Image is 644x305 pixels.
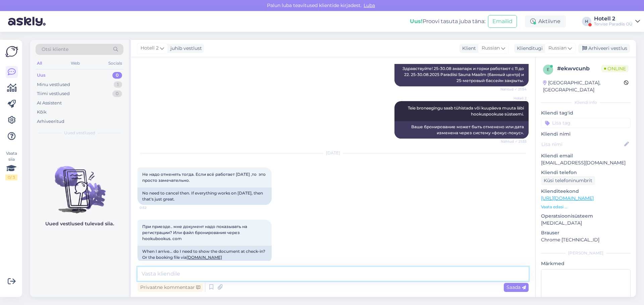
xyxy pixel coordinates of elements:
[525,15,566,27] div: Aktiivne
[594,16,633,21] div: Hotell 2
[541,169,631,176] p: Kliendi telefon
[541,236,631,243] p: Chrome [TECHNICAL_ID]
[114,81,122,88] div: 1
[37,100,62,106] div: AI Assistent
[543,79,624,93] div: [GEOGRAPHIC_DATA], [GEOGRAPHIC_DATA]
[541,260,631,267] p: Märkmed
[30,154,129,214] img: No chats
[541,250,631,256] div: [PERSON_NAME]
[460,45,476,52] div: Klient
[541,176,595,185] div: Küsi telefoninumbrit
[36,59,43,68] div: All
[601,65,629,72] span: Online
[548,45,567,52] span: Russian
[594,21,633,27] div: Tervise Paradiis OÜ
[138,283,203,292] div: Privaatne kommentaar
[37,118,64,125] div: Arhiveeritud
[37,90,70,97] div: Tiimi vestlused
[488,15,517,28] button: Emailid
[37,109,47,116] div: Kõik
[64,130,95,136] span: Uued vestlused
[541,109,631,117] p: Kliendi tag'id
[112,72,122,79] div: 0
[141,45,159,52] span: Hotell 2
[506,284,526,290] span: Saada
[582,17,591,26] div: H
[410,18,423,24] b: Uus!
[514,45,543,52] div: Klienditugi
[501,96,527,101] span: Hotell 2
[501,139,527,144] span: Nähtud ✓ 21:55
[142,172,267,183] span: Не надо отменять тогда. Если всё работает [DATE] ,то это просто замечательно.
[482,45,500,52] span: Russian
[394,63,529,86] div: Здравствуйте! 25-30.08 аквапарк и горки работают с 11 до 22. 25-30.08.2025 Paradiisi Sauna Maailm...
[142,224,248,241] span: При приезде.. мне документ надо показывать на регистрации? Или файл бронирования через hookubooku...
[168,45,202,52] div: juhib vestlust
[138,150,529,156] div: [DATE]
[541,131,631,138] p: Kliendi nimi
[500,87,527,92] span: Nähtud ✓ 21:54
[37,72,46,79] div: Uus
[410,17,485,25] div: Proovi tasuta juba täna:
[5,45,18,58] img: Askly Logo
[138,187,272,205] div: No need to cancel then. If everything works on [DATE], then that's just great.
[541,229,631,236] p: Brauser
[541,159,631,166] p: [EMAIL_ADDRESS][DOMAIN_NAME]
[541,99,631,105] div: Kliendi info
[541,195,594,201] a: [URL][DOMAIN_NAME]
[45,220,114,227] p: Uued vestlused tulevad siia.
[42,46,68,53] span: Otsi kliente
[138,246,272,263] div: When I arrive... do I need to show the document at check-in? Or the booking file via
[541,213,631,220] p: Operatsioonisüsteem
[5,150,17,180] div: Vaata siia
[408,105,525,117] span: Teie broneegingu saab tühistada või kuupäeva muuta läbi hookuspookuse süsteemi.
[107,59,123,68] div: Socials
[186,255,222,260] a: [DOMAIN_NAME]
[37,81,70,88] div: Minu vestlused
[594,16,640,27] a: Hotell 2Tervise Paradiis OÜ
[112,90,122,97] div: 0
[547,67,549,72] span: e
[578,44,630,53] div: Arhiveeri vestlus
[541,188,631,195] p: Klienditeekond
[541,141,623,148] input: Lisa nimi
[140,205,165,210] span: 0:52
[541,118,631,128] input: Lisa tag
[362,2,377,8] span: Luba
[557,65,601,73] div: # ekwvcunb
[541,220,631,227] p: [MEDICAL_DATA]
[69,59,81,68] div: Web
[541,152,631,159] p: Kliendi email
[5,174,17,180] div: 0 / 3
[394,121,529,139] div: Ваше бронирование может быть отменено или дата изменена через систему «фокус-покус».
[541,204,631,210] p: Vaata edasi ...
